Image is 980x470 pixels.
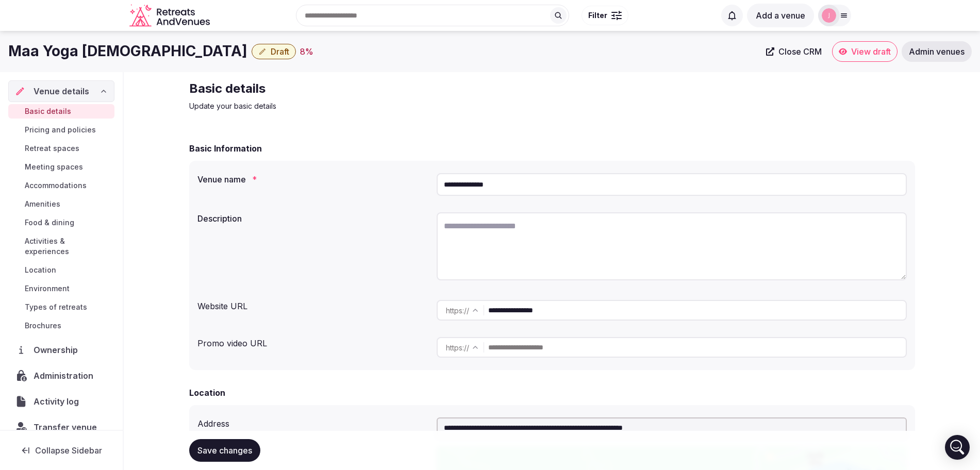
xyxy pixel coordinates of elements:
span: Administration [34,370,97,382]
button: Transfer venue [8,416,114,438]
button: Collapse Sidebar [8,439,114,462]
span: Venue details [34,85,89,97]
span: Environment [25,283,70,294]
span: Save changes [197,445,252,456]
span: Retreat spaces [25,143,79,154]
span: Draft [271,46,289,57]
span: Collapse Sidebar [35,445,102,456]
h2: Basic details [189,80,536,97]
span: Types of retreats [25,302,87,312]
a: Environment [8,281,114,296]
span: Transfer venue [34,421,97,433]
div: Promo video URL [197,333,428,349]
button: Save changes [189,439,260,462]
span: Accommodations [25,180,87,191]
a: Brochures [8,318,114,333]
span: Activity log [34,395,83,408]
a: Admin venues [902,41,972,62]
label: Venue name [197,175,428,183]
span: View draft [851,46,891,57]
span: Admin venues [909,46,965,57]
div: 8 % [300,45,313,58]
a: Activity log [8,391,114,412]
div: Address [197,413,428,430]
a: Meeting spaces [8,160,114,174]
span: Activities & experiences [25,236,110,257]
img: jen-7867 [822,8,836,23]
span: Pricing and policies [25,125,96,135]
h1: Maa Yoga [DEMOGRAPHIC_DATA] [8,41,247,61]
span: Amenities [25,199,60,209]
button: Add a venue [747,4,814,27]
span: Location [25,265,56,275]
a: Location [8,263,114,277]
h2: Basic Information [189,142,262,155]
span: Close CRM [778,46,822,57]
a: Amenities [8,197,114,211]
a: Food & dining [8,215,114,230]
p: Update your basic details [189,101,536,111]
a: Types of retreats [8,300,114,314]
a: Administration [8,365,114,387]
button: 8% [300,45,313,58]
a: Close CRM [760,41,828,62]
span: Brochures [25,321,61,331]
a: Retreat spaces [8,141,114,156]
a: Add a venue [747,10,814,21]
h2: Location [189,387,225,399]
a: Ownership [8,339,114,361]
span: Meeting spaces [25,162,83,172]
a: Activities & experiences [8,234,114,259]
a: Pricing and policies [8,123,114,137]
a: Visit the homepage [129,4,212,27]
button: Filter [582,6,628,25]
span: Ownership [34,344,82,356]
a: Basic details [8,104,114,119]
span: Filter [588,10,607,21]
span: Basic details [25,106,71,116]
a: Accommodations [8,178,114,193]
span: Food & dining [25,217,74,228]
a: View draft [832,41,898,62]
label: Description [197,214,428,223]
button: Draft [252,44,296,59]
div: Open Intercom Messenger [945,435,970,460]
div: Website URL [197,296,428,312]
svg: Retreats and Venues company logo [129,4,212,27]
